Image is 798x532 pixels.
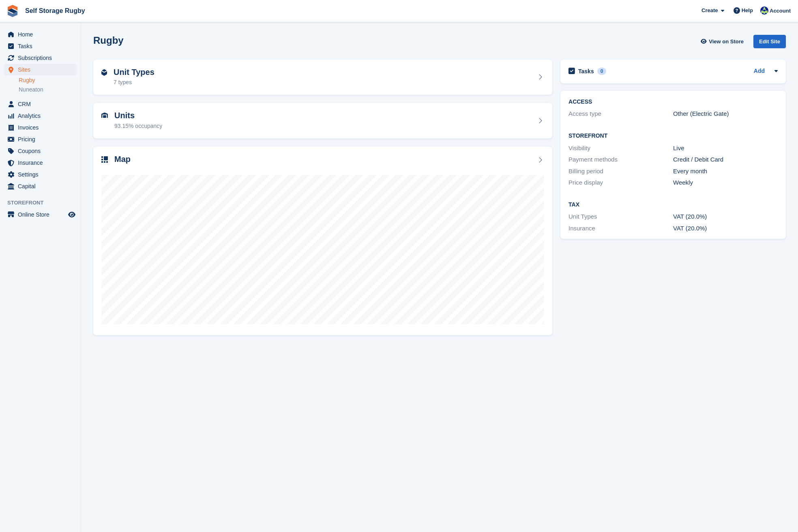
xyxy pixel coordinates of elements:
[578,68,594,75] h2: Tasks
[4,29,77,40] a: menu
[18,134,66,145] span: Pricing
[19,77,77,84] a: Rugby
[4,134,77,145] a: menu
[67,210,77,219] a: Preview store
[18,209,66,220] span: Online Store
[114,68,154,77] h2: Unit Types
[753,35,786,48] div: Edit Site
[18,181,66,192] span: Capital
[4,209,77,220] a: menu
[93,35,124,46] h2: Rugby
[18,40,66,52] span: Tasks
[4,145,77,157] a: menu
[18,98,66,110] span: CRM
[4,157,77,168] a: menu
[4,52,77,64] a: menu
[4,110,77,121] a: menu
[673,178,778,187] div: Weekly
[568,144,673,153] div: Visibility
[19,86,77,94] a: Nuneaton
[568,202,778,208] h2: Tax
[18,29,66,40] span: Home
[568,109,673,119] div: Access type
[7,199,81,207] span: Storefront
[709,38,744,46] span: View on Store
[770,7,791,15] span: Account
[114,122,162,130] div: 93.15% occupancy
[597,68,607,75] div: 0
[568,133,778,139] h2: Storefront
[93,147,552,336] a: Map
[568,167,673,176] div: Billing period
[673,224,778,233] div: VAT (20.0%)
[760,6,768,15] img: Richard Palmer
[18,52,66,64] span: Subscriptions
[18,169,66,180] span: Settings
[4,181,77,192] a: menu
[673,167,778,176] div: Every month
[568,155,673,164] div: Payment methods
[4,122,77,133] a: menu
[18,157,66,168] span: Insurance
[101,69,107,76] img: unit-type-icn-2b2737a686de81e16bb02015468b77c625bbabd49415b5ef34ead5e3b44a266d.svg
[22,4,88,17] a: Self Storage Rugby
[699,35,747,48] a: View on Store
[568,224,673,233] div: Insurance
[114,78,154,87] div: 7 types
[568,178,673,187] div: Price display
[18,145,66,157] span: Coupons
[701,6,718,15] span: Create
[568,99,778,105] h2: ACCESS
[754,67,765,76] a: Add
[18,110,66,121] span: Analytics
[673,109,778,119] div: Other (Electric Gate)
[93,103,552,138] a: Units 93.15% occupancy
[101,113,108,118] img: unit-icn-7be61d7bf1b0ce9d3e12c5938cc71ed9869f7b940bace4675aadf7bd6d80202e.svg
[742,6,753,15] span: Help
[753,35,786,51] a: Edit Site
[93,60,552,95] a: Unit Types 7 types
[4,98,77,110] a: menu
[6,5,19,17] img: stora-icon-8386f47178a22dfd0bd8f6a31ec36ba5ce8667c1dd55bd0f319d3a0aa187defe.svg
[114,111,162,120] h2: Units
[4,64,77,75] a: menu
[4,40,77,52] a: menu
[4,169,77,180] a: menu
[18,64,66,75] span: Sites
[568,212,673,221] div: Unit Types
[673,212,778,221] div: VAT (20.0%)
[673,144,778,153] div: Live
[114,155,131,164] h2: Map
[673,155,778,164] div: Credit / Debit Card
[18,122,66,133] span: Invoices
[101,156,108,163] img: map-icn-33ee37083ee616e46c38cad1a60f524a97daa1e2b2c8c0bc3eb3415660979fc1.svg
